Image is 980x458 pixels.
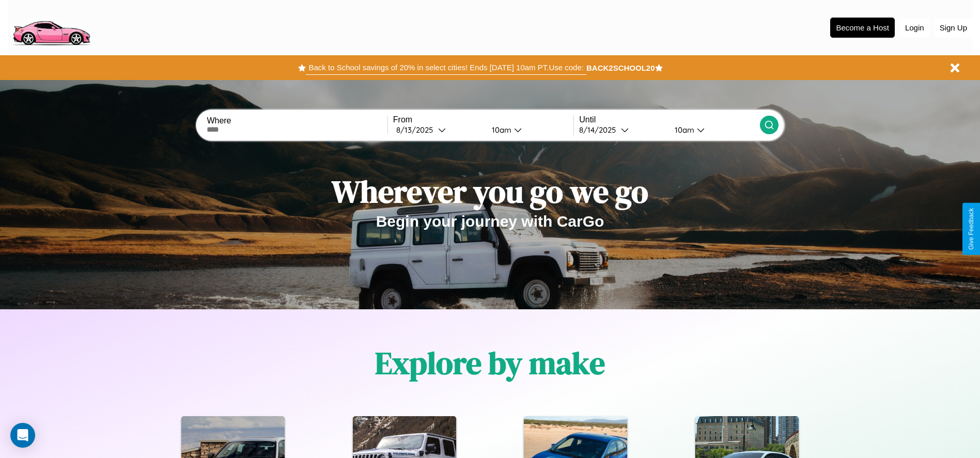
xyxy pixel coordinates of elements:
[487,125,514,135] div: 10am
[484,124,574,135] button: 10am
[670,125,697,135] div: 10am
[830,18,895,38] button: Become a Host
[375,342,605,384] h1: Explore by make
[393,124,484,135] button: 8/13/2025
[900,18,929,37] button: Login
[10,423,35,448] div: Open Intercom Messenger
[586,64,655,72] b: BACK2SCHOOL20
[8,5,95,48] img: logo
[935,18,972,37] button: Sign Up
[666,124,760,135] button: 10am
[393,115,573,124] label: From
[579,115,759,124] label: Until
[968,208,975,250] div: Give Feedback
[579,125,621,135] div: 8 / 14 / 2025
[306,60,586,75] button: Back to School savings of 20% in select cities! Ends [DATE] 10am PT.Use code:
[207,116,387,125] label: Where
[396,125,438,135] div: 8 / 13 / 2025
